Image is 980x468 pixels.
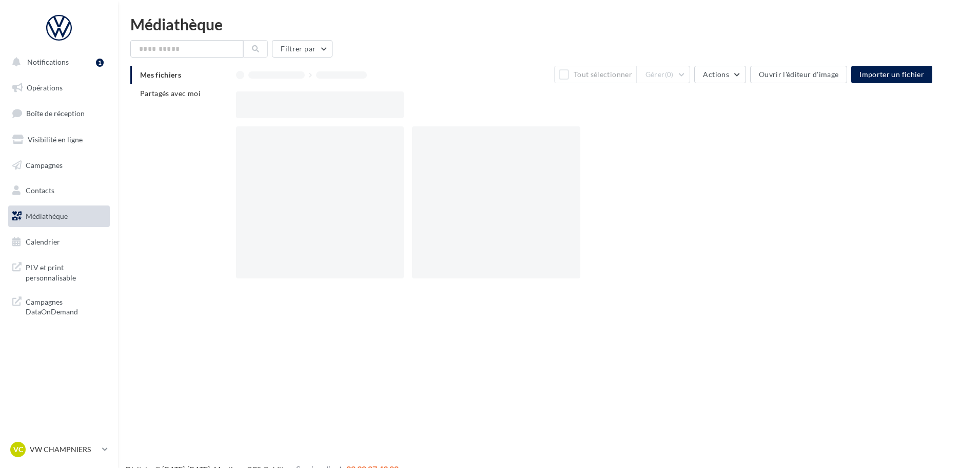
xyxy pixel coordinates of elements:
[26,186,54,195] span: Contacts
[750,66,847,83] button: Ouvrir l'éditeur d'image
[130,16,968,32] div: Médiathèque
[6,256,112,287] a: PLV et print personnalisable
[694,66,746,83] button: Actions
[26,109,85,118] span: Boîte de réception
[140,70,181,79] span: Mes fichiers
[6,51,108,73] button: Notifications 1
[26,237,60,246] span: Calendrier
[30,444,98,455] p: VW CHAMPNIERS
[6,231,112,253] a: Calendrier
[6,77,112,99] a: Opérations
[6,180,112,201] a: Contacts
[26,212,68,220] span: Médiathèque
[859,70,924,79] span: Importer un fichier
[26,295,106,317] span: Campagnes DataOnDemand
[8,440,110,459] a: VC VW CHAMPNIERS
[26,160,63,169] span: Campagnes
[637,66,691,83] button: Gérer(0)
[665,70,674,79] span: (0)
[851,66,932,83] button: Importer un fichier
[6,129,112,151] a: Visibilité en ligne
[6,102,112,124] a: Boîte de réception
[27,58,69,66] span: Notifications
[6,205,112,227] a: Médiathèque
[96,59,104,67] div: 1
[26,260,106,283] span: PLV et print personnalisable
[6,291,112,321] a: Campagnes DataOnDemand
[6,155,112,176] a: Campagnes
[13,444,23,455] span: VC
[28,135,83,144] span: Visibilité en ligne
[554,66,636,83] button: Tout sélectionner
[272,40,332,58] button: Filtrer par
[140,89,201,98] span: Partagés avec moi
[703,70,729,79] span: Actions
[27,83,63,92] span: Opérations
